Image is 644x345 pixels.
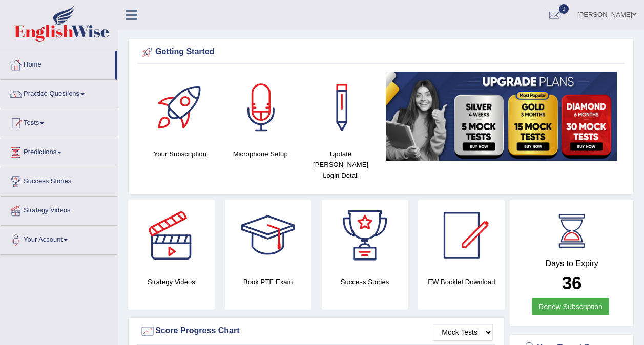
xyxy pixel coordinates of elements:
span: 0 [559,4,569,14]
a: Your Account [1,226,117,251]
a: Success Stories [1,167,117,193]
div: Score Progress Chart [140,324,493,339]
a: Strategy Videos [1,197,117,222]
a: Home [1,51,115,76]
b: 36 [562,273,582,293]
img: small5.jpg [386,72,617,161]
h4: Microphone Setup [225,148,296,159]
a: Renew Subscription [532,298,609,315]
a: Practice Questions [1,80,117,105]
h4: EW Booklet Download [418,276,505,287]
h4: Success Stories [322,276,408,287]
h4: Strategy Videos [128,276,215,287]
a: Predictions [1,138,117,164]
h4: Update [PERSON_NAME] Login Detail [306,148,376,181]
div: Getting Started [140,45,622,60]
a: Tests [1,109,117,135]
h4: Days to Expiry [522,259,622,268]
h4: Book PTE Exam [225,276,311,287]
h4: Your Subscription [145,148,215,159]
